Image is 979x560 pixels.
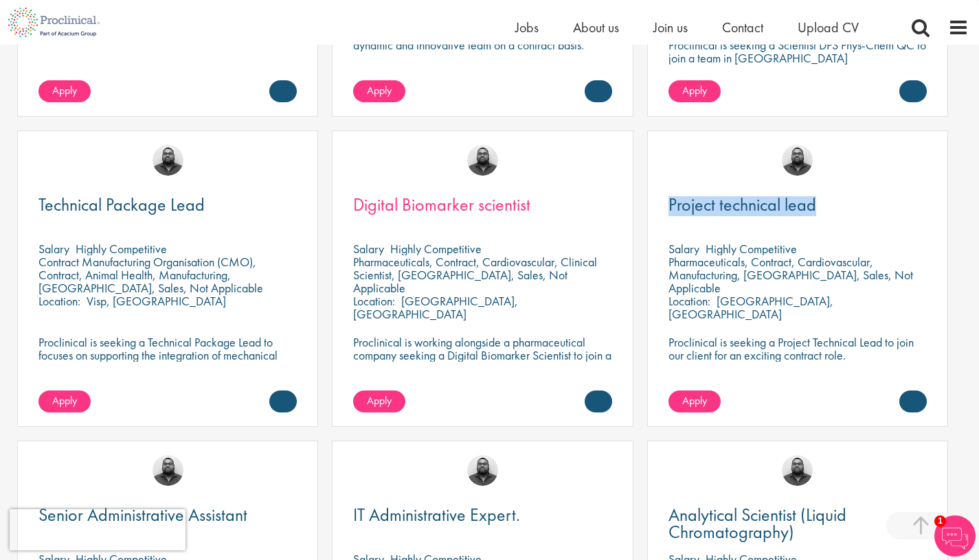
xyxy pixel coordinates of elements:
a: Contact [722,19,763,36]
span: Apply [682,83,707,97]
a: About us [573,19,619,36]
a: Join us [653,19,688,36]
p: Proclinical is working alongside a pharmaceutical company seeking a Digital Biomarker Scientist t... [353,336,611,375]
a: Apply [38,390,91,412]
span: Location: [353,293,395,309]
img: Ashley Bennett [782,455,813,486]
span: 1 [934,515,946,527]
a: Senior Administrative Assistant [38,506,297,524]
a: Analytical Scientist (Liquid Chromatography) [668,506,927,541]
p: Proclinical is seeking a Technical Package Lead to focuses on supporting the integration of mecha... [38,336,297,388]
span: Digital Biomarker scientist [353,193,530,216]
p: Highly Competitive [390,241,482,257]
span: Apply [682,393,707,408]
iframe: reCAPTCHA [10,509,185,550]
a: Apply [353,390,405,412]
img: Ashley Bennett [467,145,498,176]
a: Project technical lead [668,196,927,213]
span: Analytical Scientist (Liquid Chromatography) [668,503,846,544]
span: Technical Package Lead [38,193,205,216]
span: Location: [668,293,710,309]
img: Ashley Bennett [153,455,183,486]
span: IT Administrative Expert. [353,503,520,526]
a: Jobs [515,19,539,36]
p: Highly Competitive [706,241,797,257]
span: Apply [52,393,77,408]
p: Proclinical is seeking a Scientist DPS Phys-Chem QC to join a team in [GEOGRAPHIC_DATA] [668,38,927,65]
a: Digital Biomarker scientist [353,196,611,213]
img: Ashley Bennett [153,145,183,176]
a: Upload CV [798,19,859,36]
div: Pharmaceuticals, Contract, Cardiovascular, Clinical Scientist, [GEOGRAPHIC_DATA], Sales, Not Appl... [353,255,611,294]
span: Salary [668,241,699,257]
a: Apply [668,80,721,102]
p: [GEOGRAPHIC_DATA], [GEOGRAPHIC_DATA] [668,293,833,322]
span: Apply [367,83,392,97]
p: Highly Competitive [76,241,167,257]
p: Proclinical is seeking a Project Technical Lead to join our client for an exciting contract role. [668,336,927,362]
div: Pharmaceuticals, Contract, Cardiovascular, Manufacturing, [GEOGRAPHIC_DATA], Sales, Not Applicable [668,255,927,294]
span: Location: [38,293,80,309]
div: Contract Manufacturing Organisation (CMO), Contract, Animal Health, Manufacturing, [GEOGRAPHIC_DA... [38,255,297,294]
a: IT Administrative Expert. [353,506,611,524]
a: Apply [353,80,405,102]
a: Apply [38,80,91,102]
p: Visp, [GEOGRAPHIC_DATA] [87,293,226,309]
span: Apply [52,83,77,97]
span: Salary [353,241,384,257]
span: Apply [367,393,392,408]
img: Chatbot [934,515,976,557]
a: Technical Package Lead [38,196,297,213]
img: Ashley Bennett [467,455,498,486]
img: Ashley Bennett [782,145,813,176]
a: Apply [668,390,721,412]
p: [GEOGRAPHIC_DATA], [GEOGRAPHIC_DATA] [353,293,518,322]
span: Salary [38,241,69,257]
span: Project technical lead [668,193,816,216]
